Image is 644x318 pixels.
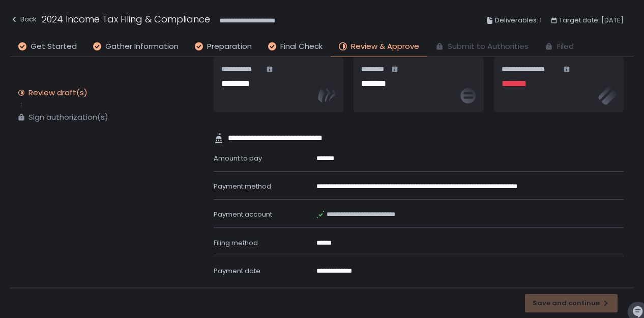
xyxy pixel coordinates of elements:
[28,88,87,98] div: Review draft(s)
[351,41,419,52] span: Review & Approve
[42,12,210,26] h1: 2024 Income Tax Filing & Compliance
[559,14,624,26] span: Target date: [DATE]
[214,209,272,219] span: Payment account
[214,238,258,248] span: Filing method
[448,41,529,52] span: Submit to Authorities
[10,12,37,29] button: Back
[214,266,260,276] span: Payment date
[495,14,542,26] span: Deliverables: 1
[207,41,252,52] span: Preparation
[557,41,574,52] span: Filed
[280,41,323,52] span: Final Check
[105,41,179,52] span: Gather Information
[28,112,108,122] div: Sign authorization(s)
[214,181,271,191] span: Payment method
[214,153,262,163] span: Amount to pay
[31,41,77,52] span: Get Started
[10,13,37,25] div: Back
